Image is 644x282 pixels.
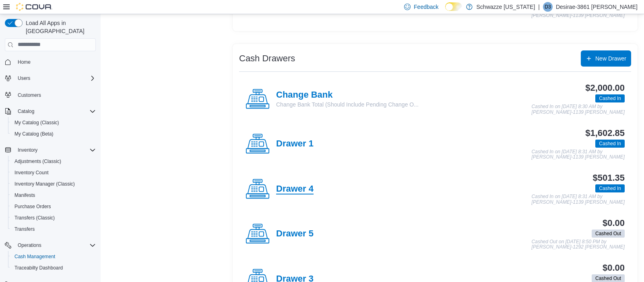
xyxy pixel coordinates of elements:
[593,173,625,183] h3: $501.35
[445,2,462,11] input: Dark Mode
[14,145,41,155] button: Inventory
[532,239,625,250] p: Cashed Out on [DATE] 8:50 PM by [PERSON_NAME]-1292 [PERSON_NAME]
[545,2,551,12] span: D3
[16,3,52,11] img: Cova
[18,147,37,153] span: Inventory
[14,253,55,260] span: Cash Management
[11,263,66,273] a: Traceabilty Dashboard
[414,3,438,11] span: Feedback
[595,230,621,237] span: Cashed Out
[18,59,31,65] span: Home
[8,128,99,140] button: My Catalog (Beta)
[543,2,553,12] div: Desirae-3861 Matthews
[595,54,626,63] span: New Drawer
[532,104,625,115] p: Cashed In on [DATE] 8:30 AM by [PERSON_NAME]-1139 [PERSON_NAME]
[276,90,419,100] h4: Change Bank
[2,73,99,84] button: Users
[11,157,96,166] span: Adjustments (Classic)
[11,263,96,273] span: Traceabilty Dashboard
[11,157,64,166] a: Adjustments (Classic)
[276,100,419,109] p: Change Bank Total (Should Include Pending Change O...
[2,144,99,156] button: Inventory
[14,57,34,67] a: Home
[11,129,57,139] a: My Catalog (Beta)
[18,92,41,98] span: Customers
[14,240,96,250] span: Operations
[8,190,99,201] button: Manifests
[8,251,99,262] button: Cash Management
[14,158,61,165] span: Adjustments (Classic)
[8,224,99,235] button: Transfers
[556,2,638,12] p: Desirae-3861 [PERSON_NAME]
[14,226,35,232] span: Transfers
[11,202,54,211] a: Purchase Orders
[11,213,96,223] span: Transfers (Classic)
[603,263,625,273] h3: $0.00
[538,2,540,12] p: |
[14,73,33,83] button: Users
[11,190,38,200] a: Manifests
[595,275,621,282] span: Cashed Out
[585,128,625,138] h3: $1,602.85
[14,145,96,155] span: Inventory
[8,201,99,212] button: Purchase Orders
[276,229,314,239] h4: Drawer 5
[14,240,45,250] button: Operations
[276,139,314,149] h4: Drawer 1
[532,194,625,205] p: Cashed In on [DATE] 8:31 AM by [PERSON_NAME]-1139 [PERSON_NAME]
[23,19,96,35] span: Load All Apps in [GEOGRAPHIC_DATA]
[8,167,99,178] button: Inventory Count
[2,56,99,68] button: Home
[477,2,535,12] p: Schwazze [US_STATE]
[11,179,96,189] span: Inventory Manager (Classic)
[14,215,55,221] span: Transfers (Classic)
[14,169,49,176] span: Inventory Count
[595,140,625,148] span: Cashed In
[18,75,30,81] span: Users
[14,107,96,116] span: Catalog
[11,213,58,223] a: Transfers (Classic)
[599,185,621,192] span: Cashed In
[14,90,44,100] a: Customers
[11,252,96,261] span: Cash Management
[11,190,96,200] span: Manifests
[11,168,96,178] span: Inventory Count
[239,54,295,63] h3: Cash Drawers
[11,224,38,234] a: Transfers
[14,90,96,100] span: Customers
[595,94,625,102] span: Cashed In
[595,184,625,192] span: Cashed In
[14,181,75,187] span: Inventory Manager (Classic)
[11,118,96,127] span: My Catalog (Classic)
[8,212,99,224] button: Transfers (Classic)
[276,184,314,194] h4: Drawer 4
[8,156,99,167] button: Adjustments (Classic)
[11,129,96,139] span: My Catalog (Beta)
[599,140,621,147] span: Cashed In
[14,265,63,271] span: Traceabilty Dashboard
[11,168,52,178] a: Inventory Count
[14,107,37,116] button: Catalog
[18,108,34,115] span: Catalog
[581,50,631,67] button: New Drawer
[585,83,625,93] h3: $2,000.00
[2,89,99,100] button: Customers
[11,179,78,189] a: Inventory Manager (Classic)
[14,131,54,137] span: My Catalog (Beta)
[14,73,96,83] span: Users
[532,149,625,160] p: Cashed In on [DATE] 8:31 AM by [PERSON_NAME]-1139 [PERSON_NAME]
[14,57,96,67] span: Home
[2,240,99,251] button: Operations
[2,106,99,117] button: Catalog
[18,242,41,249] span: Operations
[14,119,59,126] span: My Catalog (Classic)
[8,117,99,128] button: My Catalog (Classic)
[14,203,51,210] span: Purchase Orders
[11,118,62,127] a: My Catalog (Classic)
[14,192,35,198] span: Manifests
[11,252,58,261] a: Cash Management
[603,218,625,228] h3: $0.00
[11,202,96,211] span: Purchase Orders
[8,178,99,190] button: Inventory Manager (Classic)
